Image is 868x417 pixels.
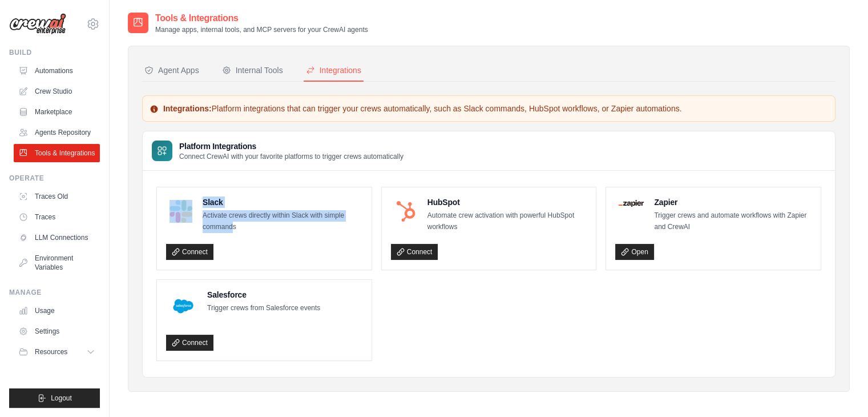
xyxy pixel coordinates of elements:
div: Operate [9,174,100,183]
button: Integrations [304,60,364,82]
button: Resources [14,343,100,361]
a: LLM Connections [14,228,100,247]
div: Internal Tools [222,65,283,76]
a: Crew Studio [14,82,100,101]
a: Usage [14,302,100,320]
span: Resources [35,347,67,356]
h4: Salesforce [207,289,320,300]
h4: HubSpot [427,197,587,208]
a: Connect [391,244,438,260]
a: Connect [166,244,213,260]
p: Trigger crews and automate workflows with Zapier and CrewAI [654,210,812,232]
img: Salesforce Logo [169,292,197,320]
h4: Slack [203,197,362,208]
p: Manage apps, internal tools, and MCP servers for your CrewAI agents [155,25,368,34]
span: Logout [51,394,72,403]
p: Trigger crews from Salesforce events [207,303,320,314]
p: Automate crew activation with powerful HubSpot workflows [427,210,587,232]
div: Manage [9,288,100,297]
h4: Zapier [654,197,812,208]
a: Traces [14,208,100,226]
div: Build [9,48,100,57]
button: Agent Apps [142,60,201,82]
img: Zapier Logo [619,200,644,207]
p: Connect CrewAI with your favorite platforms to trigger crews automatically [179,152,403,161]
h2: Tools & Integrations [155,11,368,25]
button: Logout [9,388,100,408]
a: Agents Repository [14,123,100,142]
a: Open [615,244,653,260]
p: Platform integrations that can trigger your crews automatically, such as Slack commands, HubSpot ... [150,103,828,114]
a: Marketplace [14,103,100,121]
a: Automations [14,62,100,80]
h3: Platform Integrations [179,141,403,152]
div: Agent Apps [144,65,199,76]
strong: Integrations: [163,104,212,113]
button: Internal Tools [220,60,285,82]
a: Settings [14,322,100,340]
a: Traces Old [14,187,100,206]
iframe: Chat Widget [811,362,868,417]
img: HubSpot Logo [394,200,417,223]
a: Environment Variables [14,249,100,276]
a: Tools & Integrations [14,144,100,162]
a: Connect [166,335,213,351]
img: Logo [9,13,66,35]
img: Slack Logo [169,200,192,223]
div: Integrations [306,65,361,76]
p: Activate crews directly within Slack with simple commands [203,210,362,232]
